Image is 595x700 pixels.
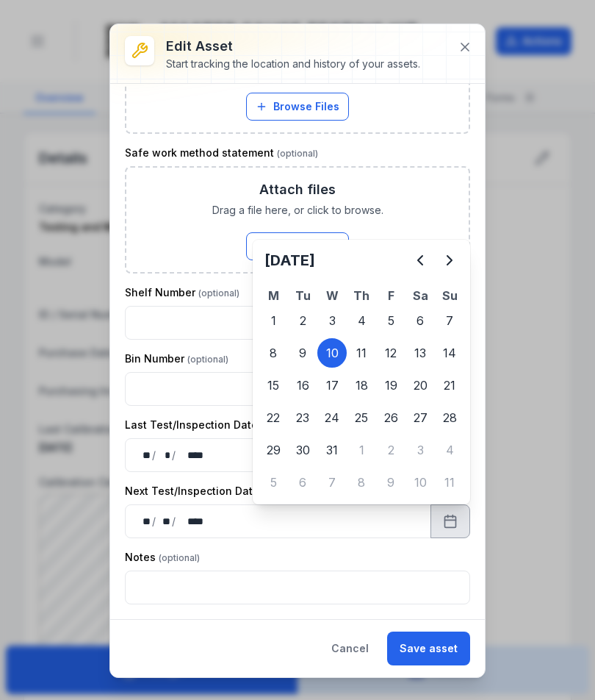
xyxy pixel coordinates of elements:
div: 16 [288,371,317,400]
div: 14 [435,338,464,368]
div: 15 [259,371,288,400]
div: Tuesday 16 December 2025 [288,371,317,400]
table: December 2025 [259,287,464,499]
div: 12 [376,338,405,368]
div: Friday 5 December 2025 [376,306,405,335]
th: Sa [405,287,435,304]
h3: Edit asset [166,36,420,57]
div: 20 [405,371,435,400]
button: Browse Files [246,232,349,260]
div: Thursday 1 January 2026 [347,435,376,465]
h2: [DATE] [264,250,405,271]
button: Next [435,246,464,275]
div: 29 [259,435,288,465]
div: Sunday 7 December 2025 [435,306,464,335]
div: Monday 29 December 2025 [259,435,288,465]
div: / [152,448,157,463]
th: W [317,287,347,304]
div: Friday 2 January 2026 [376,435,405,465]
div: 2 [288,306,317,335]
div: Saturday 10 January 2026 [405,468,435,497]
div: Thursday 18 December 2025 [347,371,376,400]
div: Wednesday 10 December 2025 selected [317,338,347,368]
div: 6 [288,468,317,497]
div: Monday 1 December 2025 [259,306,288,335]
div: 26 [376,403,405,432]
div: Sunday 14 December 2025 [435,338,464,368]
th: Tu [288,287,317,304]
div: Thursday 8 January 2026 [347,468,376,497]
div: 27 [405,403,435,432]
div: Wednesday 24 December 2025 [317,403,347,432]
div: 5 [259,468,288,497]
div: 1 [347,435,376,465]
div: year, [177,448,205,463]
th: Th [347,287,376,304]
div: Tuesday 2 December 2025 [288,306,317,335]
h3: Attach files [259,179,336,200]
div: month, [157,448,172,463]
div: Friday 12 December 2025 [376,338,405,368]
button: Browse Files [246,93,349,121]
div: 1 [259,306,288,335]
div: Sunday 21 December 2025 [435,371,464,400]
div: Thursday 4 December 2025 [347,306,376,335]
th: Su [435,287,464,304]
div: year, [177,514,205,529]
div: Sunday 11 January 2026 [435,468,464,497]
div: Friday 26 December 2025 [376,403,405,432]
div: / [172,448,177,463]
div: day, [137,514,152,529]
div: Wednesday 17 December 2025 [317,371,347,400]
th: M [259,287,288,304]
div: Friday 9 January 2026 [376,468,405,497]
div: 21 [435,371,464,400]
div: month, [157,514,172,529]
div: 30 [288,435,317,465]
div: Saturday 13 December 2025 [405,338,435,368]
div: 24 [317,403,347,432]
button: Save asset [387,632,470,665]
div: 2 [376,435,405,465]
div: Sunday 28 December 2025 [435,403,464,432]
div: / [152,514,157,529]
div: 11 [347,338,376,368]
div: 23 [288,403,317,432]
div: Wednesday 31 December 2025 [317,435,347,465]
div: 28 [435,403,464,432]
div: Friday 19 December 2025 [376,371,405,400]
div: 7 [317,468,347,497]
span: Drag a file here, or click to browse. [212,203,383,218]
div: Saturday 20 December 2025 [405,371,435,400]
div: Wednesday 7 January 2026 [317,468,347,497]
div: Start tracking the location and history of your assets. [166,57,420,71]
div: Monday 5 January 2026 [259,468,288,497]
div: 8 [347,468,376,497]
div: 4 [347,306,376,335]
div: Tuesday 23 December 2025 [288,403,317,432]
div: 9 [376,468,405,497]
div: Monday 15 December 2025 [259,371,288,400]
div: Tuesday 30 December 2025 [288,435,317,465]
div: 3 [405,435,435,465]
div: 31 [317,435,347,465]
div: 7 [435,306,464,335]
div: 5 [376,306,405,335]
div: December 2025 [259,246,464,499]
div: Monday 8 December 2025 [259,338,288,368]
th: F [376,287,405,304]
label: Shelf Number [125,285,239,300]
div: / [172,514,177,529]
div: Calendar [259,246,464,499]
div: Saturday 6 December 2025 [405,306,435,335]
div: Tuesday 9 December 2025 [288,338,317,368]
div: Sunday 4 January 2026 [435,435,464,465]
div: 13 [405,338,435,368]
div: Wednesday 3 December 2025 [317,306,347,335]
div: 19 [376,371,405,400]
div: 3 [317,306,347,335]
div: 9 [288,338,317,368]
div: Tuesday 6 January 2026 [288,468,317,497]
div: 11 [435,468,464,497]
div: Thursday 25 December 2025 [347,403,376,432]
